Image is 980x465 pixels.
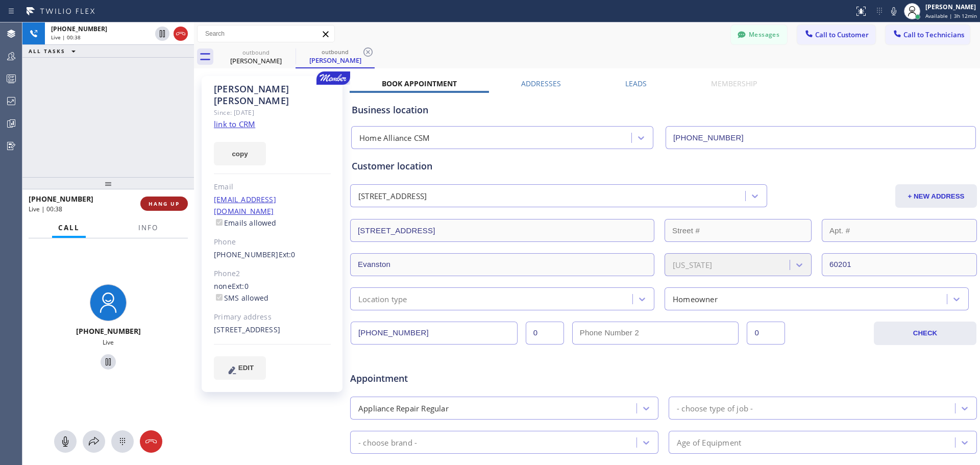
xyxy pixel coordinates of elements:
div: outbound [297,48,374,56]
div: Business location [352,103,975,117]
span: Call to Technicians [903,30,964,39]
label: Book Appointment [382,79,457,88]
input: Address [350,219,654,242]
button: Mute [54,430,77,453]
span: [PHONE_NUMBER] [29,194,93,204]
div: Email [214,181,331,193]
div: Ursula Hansen [217,45,295,68]
div: [PERSON_NAME] [925,3,977,11]
label: Addresses [521,79,561,88]
div: Primary address [214,311,331,323]
a: [EMAIL_ADDRESS][DOMAIN_NAME] [214,194,276,216]
button: Mute [887,4,901,18]
button: Open directory [83,430,105,453]
span: Ext: 0 [232,281,249,291]
span: Ext: 0 [279,250,296,259]
span: [PHONE_NUMBER] [76,326,141,336]
input: Street # [665,219,812,242]
button: EDIT [214,356,266,380]
span: HANG UP [149,200,180,207]
button: Hold Customer [101,354,116,370]
div: Phone [214,236,331,248]
input: Ext. [526,322,564,345]
button: Call [52,218,86,238]
a: link to CRM [214,119,255,129]
span: Call [58,223,80,232]
input: Emails allowed [216,219,223,226]
label: Leads [625,79,647,88]
div: [PERSON_NAME] [297,56,374,65]
input: ZIP [822,253,977,276]
input: Phone Number [351,322,518,345]
button: copy [214,142,266,165]
div: outbound [217,48,295,56]
input: Phone Number [666,126,976,149]
input: SMS allowed [216,294,223,301]
button: Hang up [174,27,188,41]
span: Info [138,223,158,232]
button: Info [132,218,164,238]
a: [PHONE_NUMBER] [214,250,279,259]
button: HANG UP [140,197,188,211]
button: CHECK [874,322,976,345]
input: City [350,253,654,276]
div: Ursula Hansen [297,45,374,67]
div: Phone2 [214,268,331,280]
span: Call to Customer [815,30,869,39]
button: Hang up [140,430,162,453]
span: Live | 00:38 [29,205,62,213]
span: ALL TASKS [29,47,65,55]
span: Live [103,338,114,347]
div: Homeowner [673,293,718,305]
button: Call to Technicians [886,25,970,44]
span: [PHONE_NUMBER] [51,25,107,33]
div: [PERSON_NAME] [217,56,295,65]
button: + NEW ADDRESS [895,184,977,208]
div: [STREET_ADDRESS] [358,190,427,202]
label: Emails allowed [214,218,277,228]
input: Apt. # [822,219,977,242]
div: Since: [DATE] [214,107,331,118]
button: Messages [731,25,787,44]
div: - choose brand - [358,436,417,448]
label: SMS allowed [214,293,268,303]
span: Appointment [350,372,558,385]
button: Hold Customer [155,27,169,41]
div: Home Alliance CSM [359,132,430,144]
div: - choose type of job - [677,402,753,414]
div: [STREET_ADDRESS] [214,324,331,336]
input: Search [198,26,334,42]
div: Age of Equipment [677,436,741,448]
div: [PERSON_NAME] [PERSON_NAME] [214,83,331,107]
button: Open dialpad [111,430,134,453]
div: none [214,281,331,304]
input: Phone Number 2 [572,322,739,345]
div: Location type [358,293,407,305]
button: Call to Customer [797,25,875,44]
span: Available | 3h 12min [925,12,977,19]
div: Appliance Repair Regular [358,402,449,414]
span: Live | 00:38 [51,34,81,41]
span: EDIT [238,364,254,372]
label: Membership [711,79,757,88]
input: Ext. 2 [747,322,785,345]
button: ALL TASKS [22,45,86,57]
div: Customer location [352,159,975,173]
